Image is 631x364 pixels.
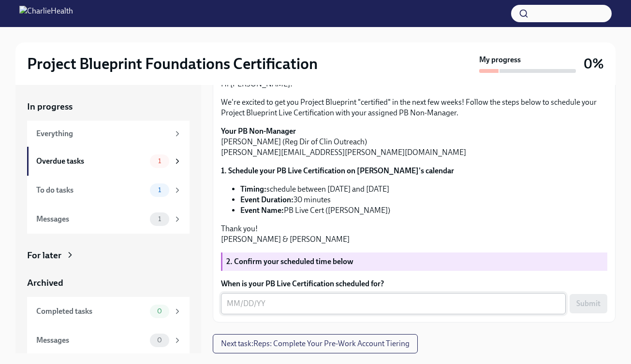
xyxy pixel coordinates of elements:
[240,205,607,216] li: PB Live Cert ([PERSON_NAME])
[240,195,293,204] strong: Event Duration:
[27,176,190,205] a: To do tasks1
[584,55,604,72] h3: 0%
[36,128,169,139] div: Everything
[221,339,410,349] span: Next task : Reps: Complete Your Pre-Work Account Tiering
[36,185,146,196] div: To do tasks
[152,186,167,194] span: 1
[221,166,454,175] strong: 1. Schedule your PB Live Certification on [PERSON_NAME]'s calendar
[221,224,607,245] p: Thank you! [PERSON_NAME] & [PERSON_NAME]
[240,184,607,195] li: schedule between [DATE] and [DATE]
[19,6,73,21] img: CharlieHealth
[27,297,190,326] a: Completed tasks0
[27,121,190,147] a: Everything
[27,249,61,262] div: For later
[27,277,190,289] a: Archived
[27,54,318,73] h2: Project Blueprint Foundations Certification
[221,97,607,118] p: We're excited to get you Project Blueprint "certified" in the next few weeks! Follow the steps be...
[27,249,190,262] a: For later
[152,215,167,223] span: 1
[221,126,296,136] strong: Your PB Non-Manager
[152,157,167,165] span: 1
[221,279,607,289] label: When is your PB Live Certification scheduled for?
[36,335,146,346] div: Messages
[151,336,168,344] span: 0
[36,306,146,317] div: Completed tasks
[240,184,266,194] strong: Timing:
[151,308,168,315] span: 0
[240,206,284,215] strong: Event Name:
[27,326,190,355] a: Messages0
[479,55,521,65] strong: My progress
[27,100,190,113] a: In progress
[226,257,353,266] strong: 2. Confirm your scheduled time below
[213,334,418,353] button: Next task:Reps: Complete Your Pre-Work Account Tiering
[36,214,146,224] div: Messages
[36,156,146,167] div: Overdue tasks
[240,195,607,205] li: 30 minutes
[27,147,190,176] a: Overdue tasks1
[221,126,607,158] p: [PERSON_NAME] (Reg Dir of Clin Outreach) [PERSON_NAME][EMAIL_ADDRESS][PERSON_NAME][DOMAIN_NAME]
[27,205,190,234] a: Messages1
